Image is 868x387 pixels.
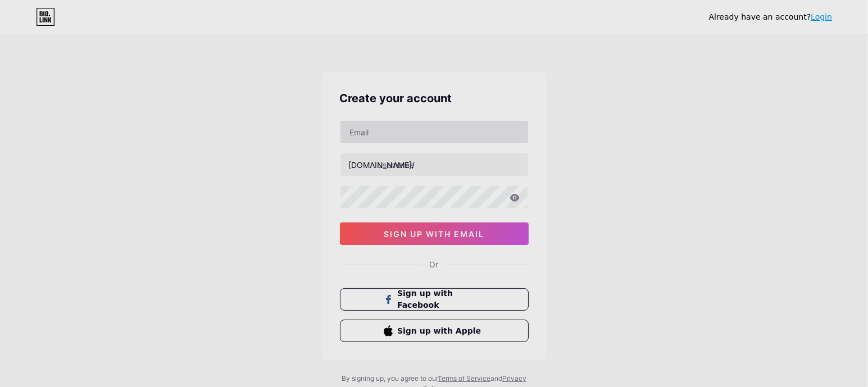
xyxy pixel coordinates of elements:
[811,12,832,21] a: Login
[430,258,439,270] div: Or
[340,121,528,143] input: Email
[397,325,484,337] span: Sign up with Apple
[397,288,484,311] span: Sign up with Facebook
[384,229,484,239] span: sign up with email
[340,90,529,107] div: Create your account
[340,222,529,245] button: sign up with email
[340,153,528,176] input: username
[340,320,529,342] button: Sign up with Apple
[349,159,415,171] div: [DOMAIN_NAME]/
[438,374,490,383] a: Terms of Service
[340,288,529,311] button: Sign up with Facebook
[709,11,832,23] div: Already have an account?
